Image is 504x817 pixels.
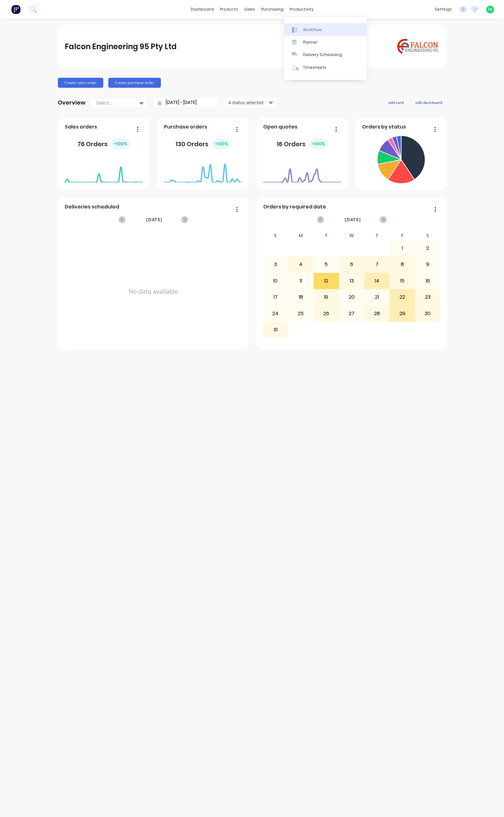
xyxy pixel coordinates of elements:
div: 31 [263,322,288,338]
span: Open quotes [263,123,297,131]
div: 16 Orders [277,139,328,149]
span: Orders by status [362,123,406,131]
div: 23 [415,289,440,305]
span: [DATE] [345,216,361,223]
div: 16 [415,273,440,289]
button: edit dashboard [411,98,446,106]
div: + 100 % [309,139,328,149]
button: 4 status selected [225,98,278,107]
div: 3 [263,257,288,272]
div: 25 [288,306,313,321]
div: T [314,231,339,240]
a: dashboard [188,5,217,14]
div: 12 [314,273,339,289]
img: Falcon Engineering 95 Pty Ltd [396,38,439,55]
span: SK [488,7,492,12]
div: No data available [65,231,242,352]
div: F [390,231,415,240]
div: productivity [287,5,317,14]
div: 130 Orders [175,139,231,149]
div: 10 [263,273,288,289]
div: 18 [288,289,313,305]
div: 2 [415,240,440,256]
div: 6 [339,257,364,272]
div: 27 [339,306,364,321]
a: Timesheets [284,61,367,74]
div: 29 [390,306,415,321]
div: 76 Orders [77,139,130,149]
div: products [217,5,241,14]
button: Create purchase order [108,78,161,88]
div: 4 [288,257,313,272]
div: 11 [288,273,313,289]
span: [DATE] [146,216,162,223]
span: Purchase orders [164,123,207,131]
div: 24 [263,306,288,321]
div: 20 [339,289,364,305]
span: Sales orders [65,123,97,131]
div: 15 [390,273,415,289]
div: 1 [390,240,415,256]
button: add card [384,98,408,106]
img: Factory [11,5,21,14]
div: sales [241,5,258,14]
div: + 100 % [212,139,231,149]
div: Delivery Scheduling [303,52,342,58]
div: 26 [314,306,339,321]
div: 28 [365,306,390,321]
div: + 100 % [111,139,130,149]
button: Create sales order [58,78,103,88]
div: 17 [263,289,288,305]
div: W [339,231,364,240]
div: 7 [365,257,390,272]
div: Overview [58,96,86,109]
div: Workflow [303,27,322,33]
div: purchasing [258,5,287,14]
div: Timesheets [303,65,326,70]
div: S [263,231,288,240]
div: 4 status selected [228,99,268,106]
div: 30 [415,306,440,321]
a: Delivery Scheduling [284,49,367,61]
a: Workflow [284,23,367,36]
div: 13 [339,273,364,289]
div: 19 [314,289,339,305]
a: Planner [284,36,367,49]
span: Deliveries scheduled [65,203,119,211]
div: Planner [303,40,318,45]
div: S [415,231,441,240]
div: 8 [390,257,415,272]
div: 9 [415,257,440,272]
div: T [364,231,390,240]
div: Falcon Engineering 95 Pty Ltd [65,40,177,53]
div: 5 [314,257,339,272]
div: 21 [365,289,390,305]
div: 14 [365,273,390,289]
div: settings [432,5,455,14]
div: M [288,231,314,240]
div: 22 [390,289,415,305]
